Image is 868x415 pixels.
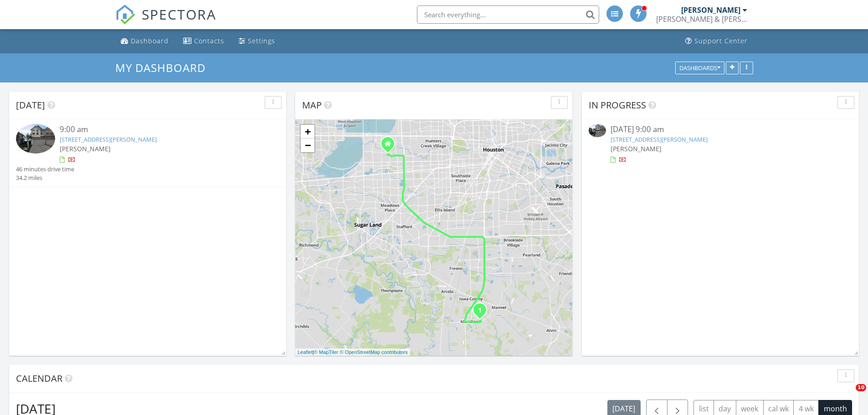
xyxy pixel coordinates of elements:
[16,372,62,384] span: Calendar
[16,165,74,174] div: 46 minutes drive time
[131,36,169,45] div: Dashboard
[60,124,257,135] div: 9:00 am
[837,384,859,406] iframe: Intercom live chat
[656,15,747,24] div: Bryan & Bryan Inspections
[248,36,275,45] div: Settings
[117,33,172,50] a: Dashboard
[611,124,830,135] div: [DATE] 9:00 am
[675,61,724,74] button: Dashboards
[478,307,482,314] i: 1
[589,124,606,137] img: 9368788%2Fcover_photos%2FXPIJQUrxXQih4fkOCSZA%2Fsmall.jpg
[295,348,410,356] div: |
[682,33,751,50] a: Support Center
[194,36,224,45] div: Contacts
[694,36,748,45] div: Support Center
[115,60,213,75] a: My Dashboard
[235,33,279,50] a: Settings
[298,349,313,355] a: Leaflet
[679,65,720,71] div: Dashboards
[314,349,339,355] a: © MapTiler
[681,5,740,15] div: [PERSON_NAME]
[388,143,393,149] div: 11922 WESTMERE DR, Houston TX 77077
[180,33,228,50] a: Contacts
[301,125,314,138] a: Zoom in
[16,124,279,182] a: 9:00 am [STREET_ADDRESS][PERSON_NAME] [PERSON_NAME] 46 minutes drive time 34.2 miles
[302,99,322,111] span: Map
[16,174,74,182] div: 34.2 miles
[611,135,708,143] a: [STREET_ADDRESS][PERSON_NAME]
[589,99,646,111] span: In Progress
[340,349,408,355] a: © OpenStreetMap contributors
[16,99,45,111] span: [DATE]
[60,135,157,143] a: [STREET_ADDRESS][PERSON_NAME]
[301,138,314,152] a: Zoom out
[115,12,216,31] a: SPECTORA
[480,310,485,315] div: 9762 Soto St, Arcola, TX 77583
[142,5,216,24] span: SPECTORA
[60,144,111,153] span: [PERSON_NAME]
[115,5,135,25] img: The Best Home Inspection Software - Spectora
[589,124,852,164] a: [DATE] 9:00 am [STREET_ADDRESS][PERSON_NAME] [PERSON_NAME]
[611,144,662,153] span: [PERSON_NAME]
[16,124,55,154] img: 9368788%2Fcover_photos%2FXPIJQUrxXQih4fkOCSZA%2Fsmall.jpg
[417,5,599,24] input: Search everything...
[856,384,866,391] span: 10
